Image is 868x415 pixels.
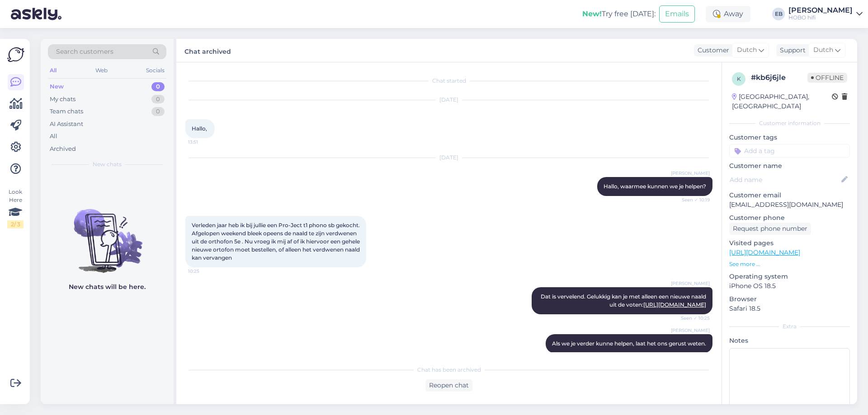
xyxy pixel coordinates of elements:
[729,119,850,127] div: Customer information
[737,75,741,82] span: k
[184,44,231,56] label: Chat archived
[729,272,850,281] p: Operating system
[144,65,166,76] div: Socials
[671,280,710,287] span: [PERSON_NAME]
[69,282,146,292] p: New chats will be here.
[659,5,695,23] button: Emails
[776,46,806,55] div: Support
[751,72,807,83] div: # kb6j6jle
[643,301,706,308] a: [URL][DOMAIN_NAME]
[552,340,706,347] span: Als we je verder kunne helpen, laat het ons gerust weten.
[50,82,64,91] div: New
[729,144,850,158] input: Add a tag
[50,132,57,141] div: All
[48,65,58,76] div: All
[807,73,847,83] span: Offline
[50,107,83,116] div: Team chats
[192,125,207,132] span: Hallo,
[729,336,850,345] p: Notes
[676,315,710,322] span: Seen ✓ 10:25
[7,188,24,228] div: Look Here
[50,120,83,129] div: AI Assistant
[604,183,706,190] span: Hallo, waarmee kunnen we je helpen?
[729,248,800,256] a: [URL][DOMAIN_NAME]
[541,293,708,308] span: Dat is vervelend. Gelukkig kan je met alleen een nieuwe naald uit de voten:
[7,220,24,228] div: 2 / 3
[729,213,850,223] p: Customer phone
[729,281,850,291] p: iPhone OS 18.5
[729,260,850,268] p: See more ...
[56,47,113,56] span: Search customers
[671,327,710,334] span: [PERSON_NAME]
[732,92,832,111] div: [GEOGRAPHIC_DATA], [GEOGRAPHIC_DATA]
[729,322,850,331] div: Extra
[730,175,840,185] input: Add name
[729,294,850,304] p: Browser
[582,9,602,18] b: New!
[425,379,472,392] div: Reopen chat
[582,9,656,19] div: Try free [DATE]:
[185,96,712,104] div: [DATE]
[93,160,122,168] span: New chats
[188,139,222,145] span: 13:51
[729,238,850,248] p: Visited pages
[737,45,757,55] span: Dutch
[671,170,710,177] span: [PERSON_NAME]
[151,82,165,91] div: 0
[185,77,712,85] div: Chat started
[417,366,481,374] span: Chat has been archived
[788,7,853,14] div: [PERSON_NAME]
[50,145,76,154] div: Archived
[729,200,850,210] p: [EMAIL_ADDRESS][DOMAIN_NAME]
[729,133,850,142] p: Customer tags
[788,14,853,21] div: HOBO hifi
[192,222,361,261] span: Verleden jaar heb ik bij jullie een Pro-Ject t1 phono sb gekocht. Afgelopen weekend bleek opeens ...
[7,46,24,63] img: Askly Logo
[788,7,863,21] a: [PERSON_NAME]HOBO hifi
[188,268,222,275] span: 10:25
[151,95,165,104] div: 0
[813,45,833,55] span: Dutch
[729,304,850,313] p: Safari 18.5
[694,46,729,55] div: Customer
[676,196,710,203] span: Seen ✓ 10:19
[94,65,109,76] div: Web
[706,6,750,22] div: Away
[772,8,785,20] div: EB
[41,193,174,274] img: No chats
[151,107,165,116] div: 0
[729,191,850,200] p: Customer email
[729,161,850,171] p: Customer name
[729,223,811,235] div: Request phone number
[50,95,75,104] div: My chats
[185,154,712,162] div: [DATE]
